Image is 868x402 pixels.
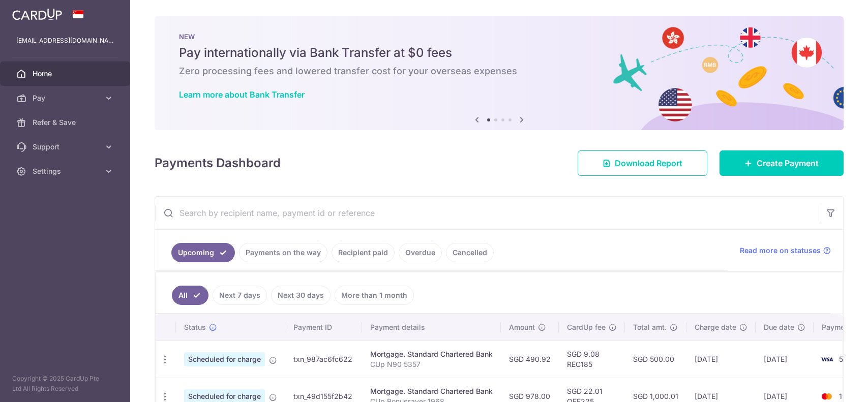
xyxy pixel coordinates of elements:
[567,322,606,332] span: CardUp fee
[172,286,208,305] a: All
[740,245,831,256] a: Read more on statuses
[171,243,235,262] a: Upcoming
[501,341,559,378] td: SGD 490.92
[285,341,362,378] td: txn_987ac6fc622
[578,150,707,176] a: Download Report
[33,69,100,79] span: Home
[12,8,62,20] img: CardUp
[756,341,814,378] td: [DATE]
[239,243,327,262] a: Payments on the way
[33,117,100,128] span: Refer & Save
[633,322,667,332] span: Total amt.
[509,322,535,332] span: Amount
[179,65,819,77] h6: Zero processing fees and lowered transfer cost for your overseas expenses
[179,33,819,41] p: NEW
[720,150,844,176] a: Create Payment
[446,243,494,262] a: Cancelled
[155,154,281,172] h4: Payments Dashboard
[179,45,819,61] h5: Pay internationally via Bank Transfer at $0 fees
[179,89,305,100] a: Learn more about Bank Transfer
[33,166,100,176] span: Settings
[559,341,625,378] td: SGD 9.08 REC185
[370,359,493,369] p: CUp N90 5357
[213,286,267,305] a: Next 7 days
[740,245,821,256] span: Read more on statuses
[839,355,856,363] span: 5357
[695,322,736,332] span: Charge date
[33,93,100,103] span: Pay
[184,352,265,366] span: Scheduled for charge
[625,341,686,378] td: SGD 500.00
[839,392,856,400] span: 1968
[33,142,100,152] span: Support
[285,314,362,341] th: Payment ID
[370,349,493,359] div: Mortgage. Standard Chartered Bank
[335,286,414,305] a: More than 1 month
[370,386,493,396] div: Mortgage. Standard Chartered Bank
[155,197,819,229] input: Search by recipient name, payment id or reference
[764,322,794,332] span: Due date
[155,16,844,130] img: Bank transfer banner
[271,286,331,305] a: Next 30 days
[686,341,756,378] td: [DATE]
[16,36,114,46] p: [EMAIL_ADDRESS][DOMAIN_NAME]
[184,322,206,332] span: Status
[615,157,682,169] span: Download Report
[332,243,395,262] a: Recipient paid
[757,157,819,169] span: Create Payment
[817,353,837,365] img: Bank Card
[399,243,442,262] a: Overdue
[362,314,501,341] th: Payment details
